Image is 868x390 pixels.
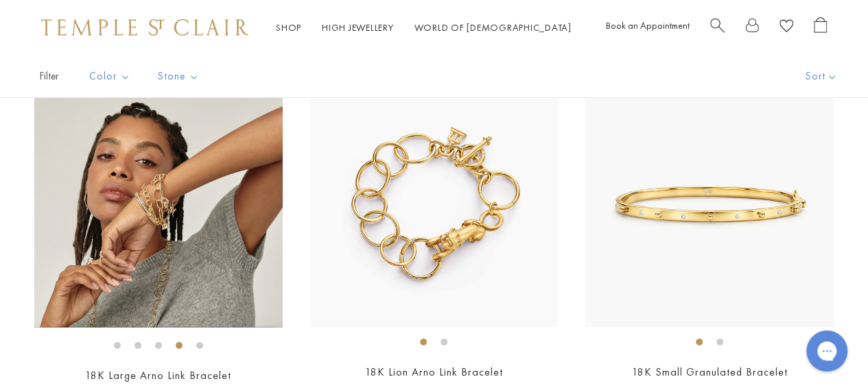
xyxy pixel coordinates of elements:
a: Open Shopping Bag [814,17,827,38]
button: Color [79,61,141,92]
a: 18K Small Granulated Bracelet [632,365,788,379]
a: High JewelleryHigh Jewellery [322,21,394,34]
button: Stone [148,61,209,92]
img: B18817-GRN [585,80,834,328]
nav: Main navigation [276,19,572,36]
img: 18K Lion Arno Link Bracelet [310,80,559,328]
img: Temple St. Clair [41,19,248,36]
a: View Wishlist [779,17,793,38]
a: World of [DEMOGRAPHIC_DATA]World of [DEMOGRAPHIC_DATA] [414,21,572,34]
iframe: Gorgias live chat messenger [799,326,854,376]
a: Search [710,17,725,38]
span: Color [82,68,141,85]
button: Show sort by [775,56,868,97]
img: 18K Large Arno Link Bracelet [34,80,283,328]
a: ShopShop [276,21,301,34]
a: 18K Large Arno Link Bracelet [85,368,231,382]
a: Book an Appointment [606,19,690,32]
span: Stone [151,68,209,85]
a: 18K Lion Arno Link Bracelet [365,365,503,379]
